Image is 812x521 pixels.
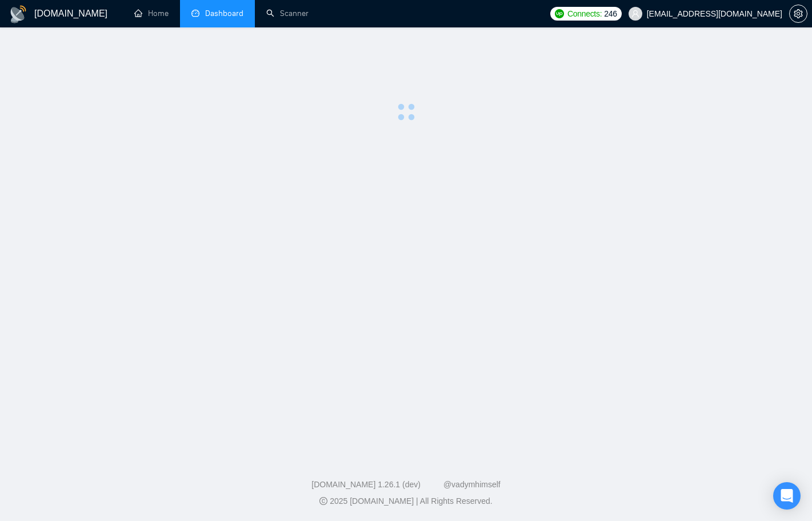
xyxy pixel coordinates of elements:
[555,9,564,18] img: upwork-logo.png
[773,482,801,510] div: Open Intercom Messenger
[266,9,309,18] a: searchScanner
[191,9,199,17] span: dashboard
[789,5,807,23] button: setting
[311,480,421,489] a: [DOMAIN_NAME] 1.26.1 (dev)
[319,497,327,505] span: copyright
[567,7,602,20] span: Connects:
[205,9,243,18] span: Dashboard
[790,9,807,18] span: setting
[631,10,639,18] span: user
[134,9,169,18] a: homeHome
[443,480,501,489] a: @vadymhimself
[604,7,617,20] span: 246
[789,9,807,18] a: setting
[9,495,803,507] div: 2025 [DOMAIN_NAME] | All Rights Reserved.
[9,5,27,23] img: logo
